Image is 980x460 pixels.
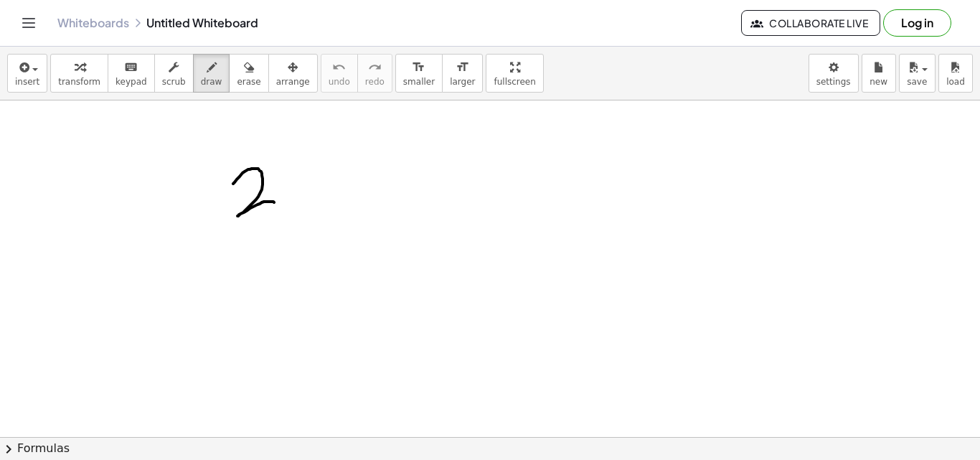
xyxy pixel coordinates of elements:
[237,77,260,87] span: erase
[403,77,435,87] span: smaller
[899,54,936,93] button: save
[329,77,350,87] span: undo
[365,77,385,87] span: redo
[946,77,965,87] span: load
[193,54,230,93] button: draw
[442,54,483,93] button: format_sizelarger
[870,77,887,87] span: new
[883,9,951,37] button: Log in
[201,77,222,87] span: draw
[276,77,310,87] span: arrange
[395,54,443,93] button: format_sizesmaller
[486,54,543,93] button: fullscreen
[116,77,147,87] span: keypad
[494,77,535,87] span: fullscreen
[357,54,392,93] button: redoredo
[162,77,186,87] span: scrub
[753,17,868,29] span: Collaborate Live
[907,77,927,87] span: save
[229,54,268,93] button: erase
[50,54,108,93] button: transform
[938,54,973,93] button: load
[58,77,100,87] span: transform
[450,77,475,87] span: larger
[124,59,138,76] i: keyboard
[108,54,155,93] button: keyboardkeypad
[17,11,40,34] button: Toggle navigation
[15,77,39,87] span: insert
[412,59,425,76] i: format_size
[368,59,382,76] i: redo
[268,54,318,93] button: arrange
[7,54,47,93] button: insert
[816,77,851,87] span: settings
[154,54,194,93] button: scrub
[456,59,469,76] i: format_size
[57,16,129,30] a: Whiteboards
[332,59,346,76] i: undo
[862,54,896,93] button: new
[321,54,358,93] button: undoundo
[741,10,880,36] button: Collaborate Live
[809,54,859,93] button: settings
